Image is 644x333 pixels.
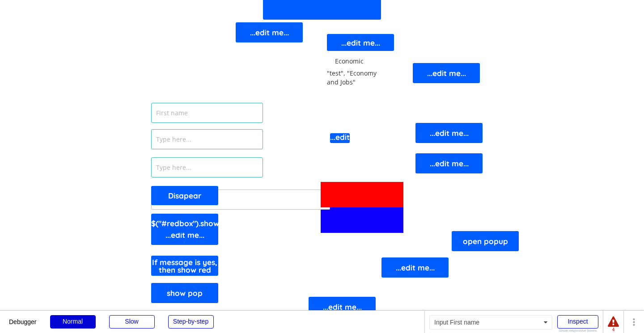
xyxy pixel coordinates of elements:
[327,69,387,86] div: "test", "Economy and Jobs"
[151,190,330,210] input: Location
[330,133,350,143] button: ...edit me...
[151,283,218,303] button: show pop
[452,231,519,251] button: open popup
[557,315,598,329] div: Inspect
[415,123,483,143] button: ...edit me...
[327,34,394,51] button: ...edit me...
[236,22,303,42] button: ...edit me...
[335,57,380,66] div: Economic
[151,256,218,276] button: If message is yes, then show red
[151,214,218,233] button: $("#redbox").show();
[109,315,155,329] div: Slow
[608,328,619,332] div: 4
[9,311,37,325] div: Debugger
[151,103,263,123] input: First name
[151,186,218,205] button: Disapear
[415,153,483,173] button: ...edit me...
[50,315,96,329] div: Normal
[151,129,263,149] input: Type here...
[151,225,218,245] button: ...edit me...
[168,315,214,329] div: Step-by-step
[413,63,480,83] button: ...edit me...
[309,297,376,317] button: ...edit me...
[557,329,598,333] div: Show responsive boxes
[151,157,263,177] input: Type here...
[429,315,552,329] div: Input First name
[381,257,449,278] button: ...edit me...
